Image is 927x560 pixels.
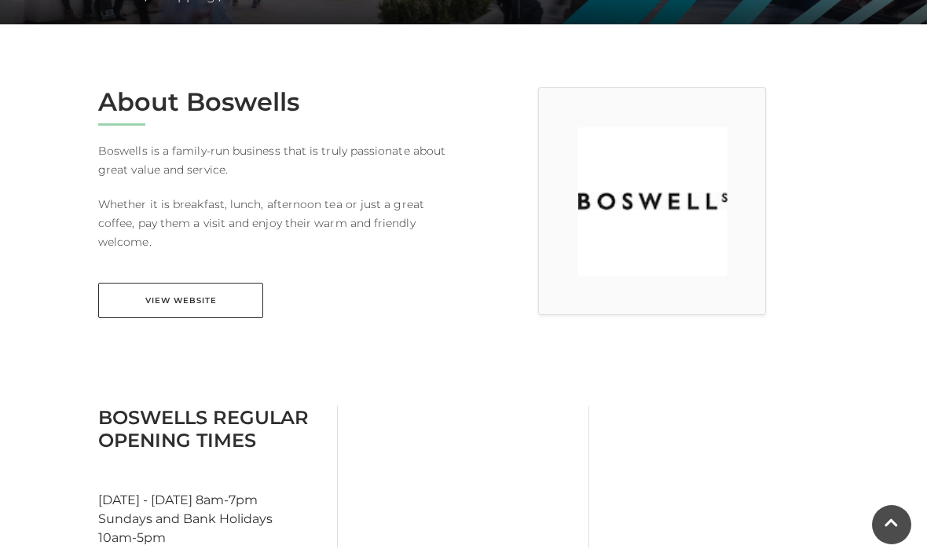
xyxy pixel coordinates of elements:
[86,406,338,547] div: [DATE] - [DATE] 8am-7pm Sundays and Bank Holidays 10am-5pm
[98,87,452,117] h2: About Boswells
[98,195,452,251] p: Whether it is breakfast, lunch, afternoon tea or just a great coffee, pay them a visit and enjoy ...
[98,406,325,452] h3: Boswells Regular Opening Times
[98,141,452,179] p: Boswells is a family-run business that is truly passionate about great value and service.
[98,283,263,318] a: View Website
